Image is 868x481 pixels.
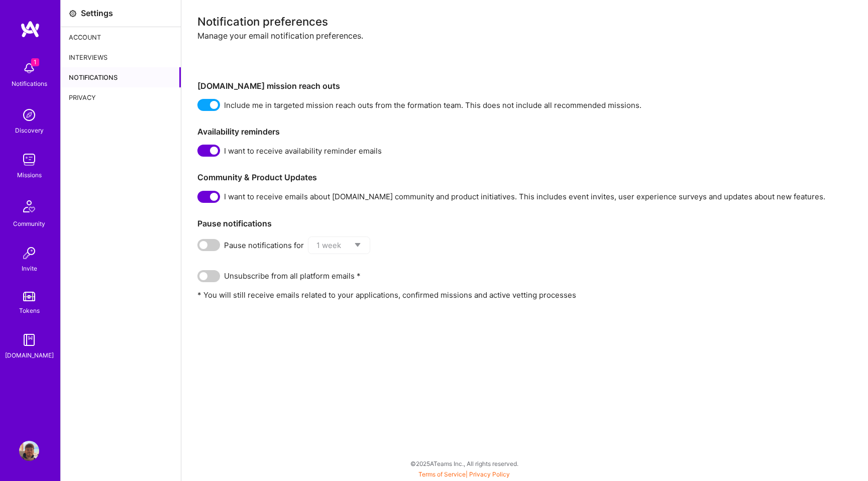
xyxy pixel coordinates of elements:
span: 1 [31,58,39,66]
div: Community [13,218,45,229]
img: bell [19,58,39,78]
div: Discovery [15,125,44,136]
span: | [418,470,510,478]
img: tokens [23,292,35,301]
span: Unsubscribe from all platform emails * [224,271,361,281]
div: Account [61,27,181,47]
span: Pause notifications for [224,240,304,251]
img: discovery [19,105,39,125]
h3: Community & Product Updates [197,173,852,182]
a: Terms of Service [418,470,466,478]
img: Invite [19,243,39,263]
i: icon Settings [69,10,77,18]
div: Manage your email notification preferences. [197,31,852,73]
div: © 2025 ATeams Inc., All rights reserved. [60,451,868,476]
span: Include me in targeted mission reach outs from the formation team. This does not include all reco... [224,100,641,110]
div: Privacy [61,87,181,107]
div: Settings [81,8,113,19]
img: User Avatar [19,441,39,461]
div: Notification preferences [197,16,852,27]
div: Invite [22,263,37,274]
img: logo [20,20,40,38]
img: teamwork [19,150,39,170]
div: Missions [17,170,42,180]
span: I want to receive emails about [DOMAIN_NAME] community and product initiatives. This includes eve... [224,191,825,202]
img: guide book [19,330,39,350]
h3: Availability reminders [197,127,852,137]
img: Community [17,194,41,218]
h3: [DOMAIN_NAME] mission reach outs [197,81,852,91]
div: Notifications [12,78,47,89]
div: Notifications [61,67,181,87]
p: * You will still receive emails related to your applications, confirmed missions and active vetti... [197,290,852,300]
h3: Pause notifications [197,219,852,228]
div: Tokens [19,305,40,316]
a: Privacy Policy [469,470,510,478]
div: [DOMAIN_NAME] [5,350,54,360]
span: I want to receive availability reminder emails [224,146,382,156]
div: Interviews [61,47,181,67]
